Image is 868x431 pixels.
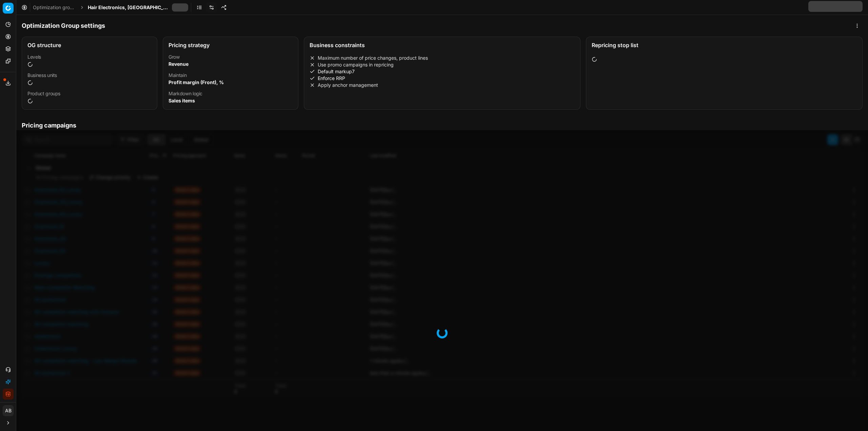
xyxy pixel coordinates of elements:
li: Maximum number of price changes, product lines [310,55,575,61]
dt: Business units [27,73,152,78]
div: Repricing stop list [592,42,857,48]
span: AB [3,406,13,416]
a: Optimization groups [33,4,76,11]
span: Hair Electronics, [GEOGRAPHIC_DATA] [88,4,169,11]
nav: breadcrumb [33,3,188,12]
dt: Maintain [169,73,293,78]
li: Use promo campaigns in repricing [310,61,575,68]
h1: Pricing campaigns [16,121,868,130]
div: OG structure [27,42,152,48]
strong: Revenue [169,61,189,67]
dt: Product groups [27,91,152,96]
li: Apply anchor management [310,82,575,89]
strong: Profit margin (Front), % [169,79,224,85]
dt: Markdown logic [169,91,293,96]
div: Pricing strategy [169,42,293,48]
li: Enforce RRP [310,75,575,82]
li: Default markup 7 [310,68,575,75]
div: Business constraints [310,42,575,48]
button: AB [3,405,14,416]
span: Hair Electronics, [GEOGRAPHIC_DATA] [88,3,188,12]
dt: Levels [27,55,152,59]
dt: Grow [169,55,293,59]
h1: Optimization Group settings [22,21,105,31]
strong: Sales items [169,98,195,103]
